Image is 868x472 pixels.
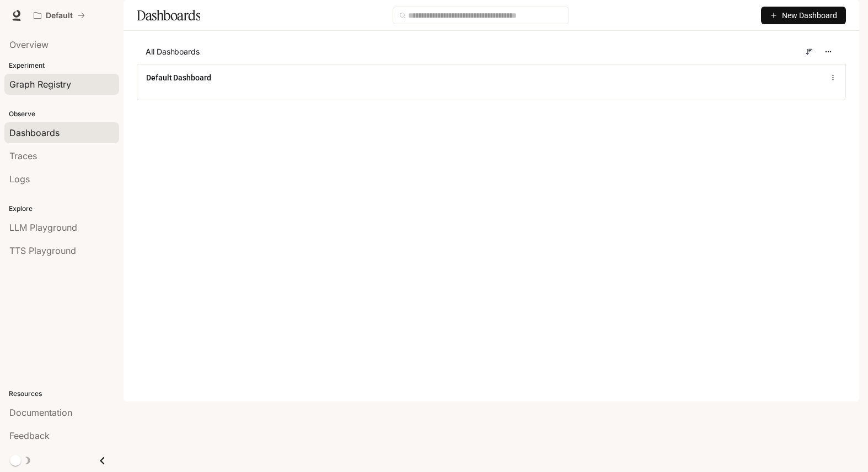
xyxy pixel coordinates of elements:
[29,4,90,26] button: All workspaces
[146,72,211,83] a: Default Dashboard
[146,46,200,57] span: All Dashboards
[782,9,837,21] span: New Dashboard
[46,11,73,20] p: Default
[761,7,846,24] button: New Dashboard
[137,4,200,26] h1: Dashboards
